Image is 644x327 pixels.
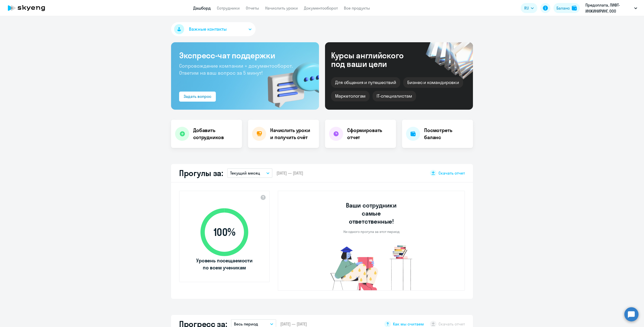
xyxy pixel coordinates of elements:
[195,226,253,238] span: 100 %
[585,2,632,14] p: Предоплата, ЛИФТ-ИНЖИНИРИНГ, ООО
[321,244,422,290] img: no-truants
[179,92,216,102] button: Задать вопрос
[393,321,424,327] span: Как мы считаем
[179,63,293,76] span: Сопровождение компании + документооборот. Ответим на ваш вопрос за 5 минут!
[339,201,404,225] h3: Ваши сотрудники самые ответственные!
[583,2,640,14] button: Предоплата, ЛИФТ-ИНЖИНИРИНГ, ООО
[280,321,307,327] span: [DATE] — [DATE]
[193,127,238,141] h4: Добавить сотрудников
[260,53,319,110] img: bg-img
[403,77,463,88] div: Бизнес и командировки
[171,22,256,36] button: Важные контакты
[234,321,258,327] p: Весь период
[179,50,311,60] h3: Экспресс-чат поддержки
[524,5,529,11] span: RU
[270,127,314,141] h4: Начислить уроки и получить счёт
[373,91,416,101] div: IT-специалистам
[304,6,338,11] a: Документооборот
[521,3,537,13] button: RU
[331,51,417,68] div: Курсы английского под ваши цели
[217,6,240,11] a: Сотрудники
[246,6,259,11] a: Отчеты
[179,168,223,178] h2: Прогулы за:
[230,170,260,176] p: Текущий месяц
[347,127,392,141] h4: Сформировать отчет
[184,93,211,99] div: Задать вопрос
[424,127,469,141] h4: Посмотреть баланс
[189,26,227,32] span: Важные контакты
[331,91,370,101] div: Маркетологам
[556,5,570,11] div: Баланс
[331,77,400,88] div: Для общения и путешествий
[553,3,580,13] button: Балансbalance
[276,170,303,176] span: [DATE] — [DATE]
[438,170,465,176] span: Скачать отчет
[193,6,211,11] a: Дашборд
[572,6,577,11] img: balance
[344,6,370,11] a: Все продукты
[195,257,253,271] span: Уровень посещаемости по всем ученикам
[227,168,272,178] button: Текущий месяц
[343,229,399,234] p: Ни одного прогула за этот период
[265,6,298,11] a: Начислить уроки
